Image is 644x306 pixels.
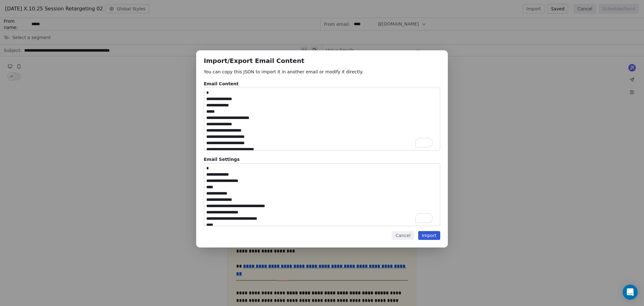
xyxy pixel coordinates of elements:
[204,163,440,226] textarea: To enrich screen reader interactions, please activate Accessibility in Grammarly extension settings
[418,231,440,240] button: Import
[204,157,240,162] span: Email Settings
[204,81,239,86] span: Email Content
[204,88,440,150] textarea: To enrich screen reader interactions, please activate Accessibility in Grammarly extension settings
[204,69,440,75] p: You can copy this JSON to import it in another email or modify it directly.
[392,231,414,240] button: Cancel
[204,58,440,65] h1: Import/Export Email Content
